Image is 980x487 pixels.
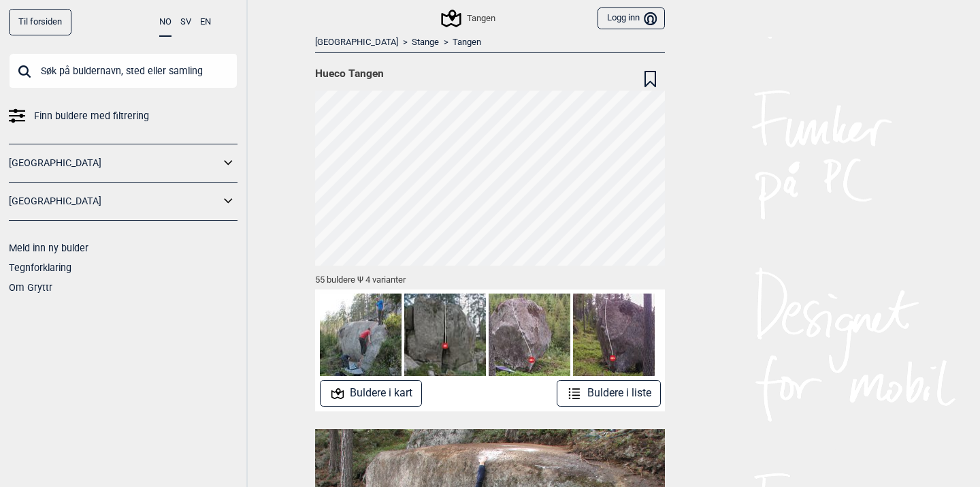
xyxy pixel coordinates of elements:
[320,294,402,375] img: Gode odds
[9,262,71,273] a: Tegnforklaring
[9,53,238,89] input: Søk på buldernavn, sted eller samling
[9,191,220,211] a: [GEOGRAPHIC_DATA]
[598,7,665,30] button: Logg inn
[573,294,655,375] img: Styrbord 220206
[489,294,570,375] img: Babord 220206
[557,380,661,407] button: Buldere i liste
[9,106,238,126] a: Finn buldere med filtrering
[444,37,448,48] span: >
[200,9,211,35] button: EN
[315,67,384,80] span: Hueco Tangen
[34,106,149,126] span: Finn buldere med filtrering
[9,242,88,253] a: Meld inn ny bulder
[443,10,495,27] div: Tangen
[180,9,191,35] button: SV
[9,153,220,173] a: [GEOGRAPHIC_DATA]
[412,37,439,48] a: Stange
[9,282,52,293] a: Om Gryttr
[320,380,423,407] button: Buldere i kart
[315,266,665,289] div: 55 buldere Ψ 4 varianter
[9,9,71,35] a: Til forsiden
[403,37,408,48] span: >
[159,9,171,37] button: NO
[453,37,481,48] a: Tangen
[315,37,398,48] a: [GEOGRAPHIC_DATA]
[404,294,486,375] img: Fight for your right to party 220101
